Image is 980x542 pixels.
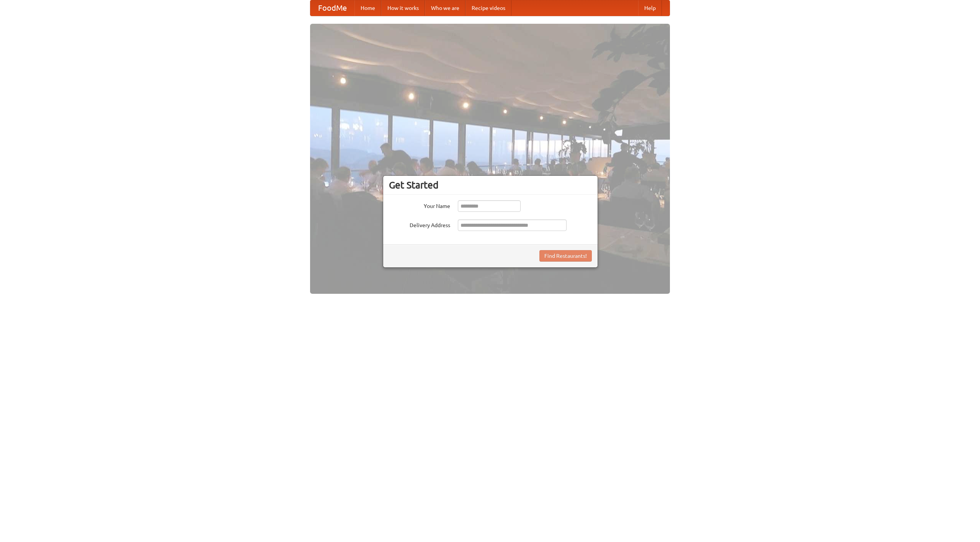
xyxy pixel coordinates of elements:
label: Delivery Address [389,219,450,229]
a: Who we are [425,0,465,16]
a: Home [354,0,381,16]
a: Help [638,0,662,16]
button: Find Restaurants! [539,250,592,262]
a: Recipe videos [465,0,511,16]
h3: Get Started [389,179,592,191]
label: Your Name [389,200,450,210]
a: FoodMe [310,0,354,16]
a: How it works [381,0,425,16]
